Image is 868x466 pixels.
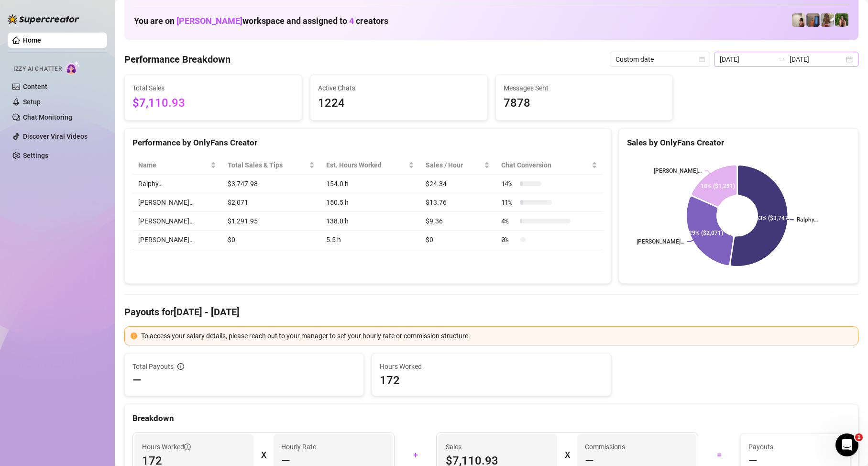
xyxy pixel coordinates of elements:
[261,447,266,463] div: X
[320,175,420,193] td: 154.0 h
[184,444,191,450] span: info-circle
[420,175,495,193] td: $24.34
[176,16,242,26] span: [PERSON_NAME]
[222,175,321,193] td: $3,747.98
[501,234,516,245] span: 0 %
[501,160,590,170] span: Chat Conversion
[141,331,852,341] div: To access your salary details, please reach out to your manager to set your hourly rate or commis...
[326,160,407,170] div: Est. Hours Worked
[806,13,820,27] img: Wayne
[132,361,174,372] span: Total Payouts
[23,133,88,140] a: Discover Viral Videos
[790,54,844,65] input: End date
[124,53,231,66] h4: Performance Breakdown
[504,94,665,112] span: 7878
[142,442,191,452] span: Hours Worked
[132,212,222,231] td: [PERSON_NAME]…
[855,433,863,441] span: 1
[138,160,209,170] span: Name
[565,447,570,463] div: X
[704,447,735,463] div: =
[222,212,321,231] td: $1,291.95
[835,13,848,27] img: Nathaniel
[615,52,704,67] span: Custom date
[748,442,842,452] span: Payouts
[627,136,850,149] div: Sales by OnlyFans Creator
[124,305,858,319] h4: Payouts for [DATE] - [DATE]
[320,193,420,212] td: 150.5 h
[349,16,354,26] span: 4
[778,55,786,63] span: to
[699,56,705,62] span: calendar
[132,193,222,212] td: [PERSON_NAME]…
[380,361,603,372] span: Hours Worked
[501,197,516,208] span: 11 %
[23,83,47,90] a: Content
[792,13,805,27] img: Ralphy
[720,54,774,65] input: Start date
[504,83,665,93] span: Messages Sent
[222,193,321,212] td: $2,071
[778,55,786,63] span: swap-right
[222,156,321,175] th: Total Sales & Tips
[400,447,431,463] div: +
[66,61,80,75] img: AI Chatter
[420,193,495,212] td: $13.76
[835,433,858,456] iframe: Intercom live chat
[821,13,834,27] img: Nathaniel
[132,94,294,112] span: $7,110.93
[222,231,321,249] td: $0
[797,217,818,223] text: Ralphy…
[13,65,62,74] span: Izzy AI Chatter
[446,442,549,452] span: Sales
[132,231,222,249] td: [PERSON_NAME]…
[132,373,142,388] span: —
[23,113,72,121] a: Chat Monitoring
[318,94,480,112] span: 1224
[228,160,308,170] span: Total Sales & Tips
[501,216,516,226] span: 4 %
[318,83,480,93] span: Active Chats
[426,160,482,170] span: Sales / Hour
[420,156,495,175] th: Sales / Hour
[132,83,294,93] span: Total Sales
[495,156,603,175] th: Chat Conversion
[23,98,41,106] a: Setup
[132,412,850,425] div: Breakdown
[134,16,388,26] h1: You are on workspace and assigned to creators
[132,175,222,193] td: Ralphy…
[420,212,495,231] td: $9.36
[637,238,684,245] text: [PERSON_NAME]…
[501,178,516,189] span: 14 %
[23,36,41,44] a: Home
[380,373,603,388] span: 172
[8,14,79,24] img: logo-BBDzfeDw.svg
[177,363,184,370] span: info-circle
[585,442,625,452] article: Commissions
[320,231,420,249] td: 5.5 h
[132,156,222,175] th: Name
[654,167,702,174] text: [PERSON_NAME]…
[281,442,316,452] article: Hourly Rate
[320,212,420,231] td: 138.0 h
[420,231,495,249] td: $0
[131,333,137,339] span: exclamation-circle
[132,136,603,149] div: Performance by OnlyFans Creator
[23,152,48,159] a: Settings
